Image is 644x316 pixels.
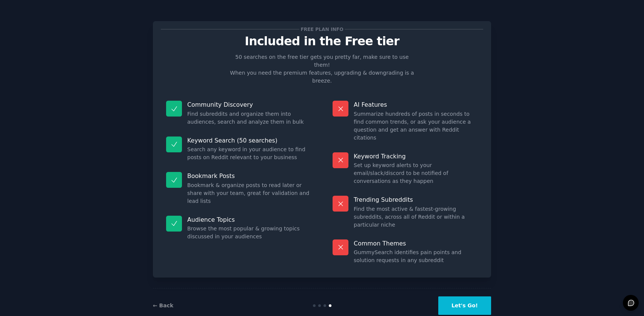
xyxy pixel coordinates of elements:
dd: Find subreddits and organize them into audiences, search and analyze them in bulk [187,110,311,126]
dd: Summarize hundreds of posts in seconds to find common trends, or ask your audience a question and... [354,110,478,142]
span: Free plan info [299,25,345,33]
dd: Browse the most popular & growing topics discussed in your audiences [187,225,311,241]
p: Common Themes [354,239,478,247]
dd: GummySearch identifies pain points and solution requests in any subreddit [354,249,478,264]
dd: Search any keyword in your audience to find posts on Reddit relevant to your business [187,146,311,161]
p: Keyword Search (50 searches) [187,137,311,144]
dd: Bookmark & organize posts to read later or share with your team, great for validation and lead lists [187,181,311,205]
p: Included in the Free tier [161,35,483,48]
dd: Find the most active & fastest-growing subreddits, across all of Reddit or within a particular niche [354,205,478,229]
button: Let's Go! [438,296,491,315]
dd: Set up keyword alerts to your email/slack/discord to be notified of conversations as they happen [354,161,478,185]
p: AI Features [354,101,478,109]
a: ← Back [153,302,173,308]
p: 50 searches on the free tier gets you pretty far, make sure to use them! When you need the premiu... [227,53,417,85]
p: Keyword Tracking [354,152,478,160]
p: Community Discovery [187,101,311,109]
p: Audience Topics [187,216,311,224]
p: Trending Subreddits [354,196,478,204]
p: Bookmark Posts [187,172,311,180]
